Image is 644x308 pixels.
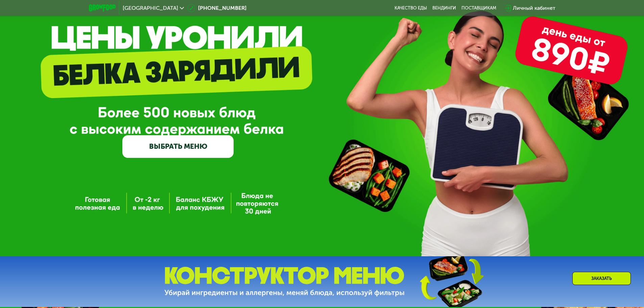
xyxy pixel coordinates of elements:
div: поставщикам [461,5,496,11]
a: [PHONE_NUMBER] [187,4,246,12]
a: Качество еды [395,5,427,11]
div: Личный кабинет [513,4,555,12]
div: Заказать [572,272,631,285]
a: Вендинги [432,5,456,11]
span: [GEOGRAPHIC_DATA] [123,5,178,11]
a: ВЫБРАТЬ МЕНЮ [122,135,234,158]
